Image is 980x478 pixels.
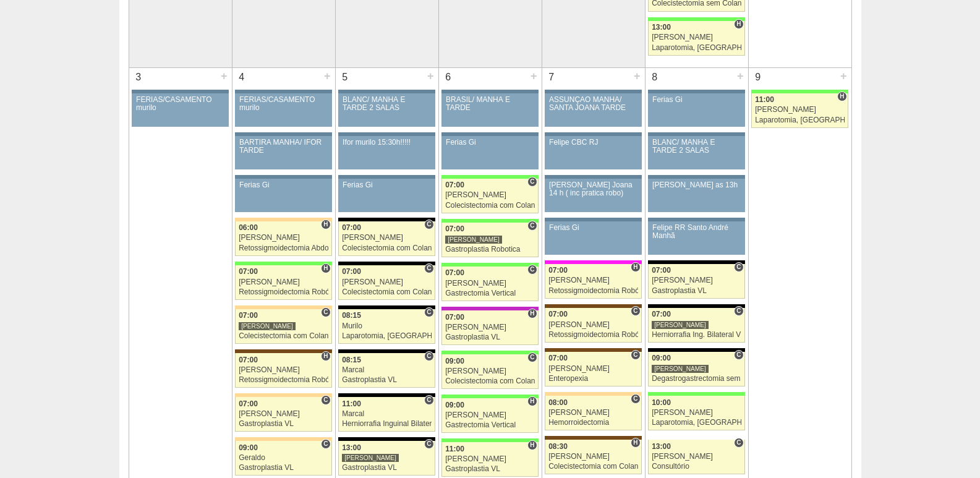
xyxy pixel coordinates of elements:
[648,260,744,264] div: Key: Blanc
[648,392,744,396] div: Key: Brasil
[342,322,432,330] div: Murilo
[235,397,331,432] a: C 07:00 [PERSON_NAME] Gastroplastia VL
[652,139,741,155] div: BLANC/ MANHÃ E TARDE 2 SALAS
[548,365,638,373] div: [PERSON_NAME]
[235,221,331,256] a: H 06:00 [PERSON_NAME] Retossigmoidectomia Abdominal VL
[132,90,228,93] div: Key: Aviso
[343,139,431,147] div: Ifor murilo 15:30h!!!!!
[338,218,435,221] div: Key: Blanc
[648,175,744,179] div: Key: Aviso
[342,356,361,364] span: 08:15
[545,392,641,396] div: Key: Bartira
[548,310,568,318] span: 07:00
[445,357,464,365] span: 09:00
[648,221,744,255] a: Felipe RR Santo André Manhã
[342,453,399,463] div: [PERSON_NAME]
[751,93,848,128] a: H 11:00 [PERSON_NAME] Laparotomia, [GEOGRAPHIC_DATA], Drenagem, Bridas VL
[548,331,638,339] div: Retossigmoidectomia Robótica
[425,68,436,84] div: +
[549,139,637,147] div: Felipe CBC RJ
[441,136,538,169] a: Ferias Gi
[342,223,361,232] span: 07:00
[136,96,224,112] div: FÉRIAS/CASAMENTO murilo
[652,287,741,295] div: Gastroplastia VL
[652,409,741,417] div: [PERSON_NAME]
[648,93,744,127] a: Ferias Gi
[545,304,641,308] div: Key: Santa Joana
[239,410,328,418] div: [PERSON_NAME]
[342,366,432,374] div: Marcal
[342,234,432,242] div: [PERSON_NAME]
[652,375,741,383] div: Degastrogastrectomia sem vago
[239,454,328,462] div: Geraldo
[445,465,535,473] div: Gastroplastia VL
[445,455,535,463] div: [PERSON_NAME]
[239,322,296,331] div: [PERSON_NAME]
[445,401,464,409] span: 09:00
[648,352,744,386] a: C 09:00 [PERSON_NAME] Degastrogastrectomia sem vago
[545,179,641,212] a: [PERSON_NAME] Joana 14 h ( inc pratica robo)
[239,139,328,155] div: BARTIRA MANHÃ/ IFOR TARDE
[631,350,640,360] span: Consultório
[445,202,535,210] div: Colecistectomia com Colangiografia VL
[445,367,535,375] div: [PERSON_NAME]
[648,348,744,352] div: Key: Blanc
[648,179,744,212] a: [PERSON_NAME] as 13h
[751,90,848,93] div: Key: Brasil
[424,439,433,449] span: Consultório
[239,464,328,472] div: Gastroplastia VL
[632,68,642,84] div: +
[445,323,535,331] div: [PERSON_NAME]
[239,234,328,242] div: [PERSON_NAME]
[445,181,464,189] span: 07:00
[441,263,538,267] div: Key: Brasil
[527,440,537,450] span: Hospital
[837,92,846,101] span: Hospital
[321,220,330,229] span: Hospital
[338,309,435,344] a: C 08:15 Murilo Laparotomia, [GEOGRAPHIC_DATA], Drenagem, Bridas VL
[132,93,228,127] a: FÉRIAS/CASAMENTO murilo
[549,224,637,232] div: Ferias Gi
[445,268,464,277] span: 07:00
[235,305,331,309] div: Key: Bartira
[441,442,538,477] a: H 11:00 [PERSON_NAME] Gastroplastia VL
[235,437,331,441] div: Key: Bartira
[235,90,331,93] div: Key: Aviso
[631,394,640,404] span: Consultório
[548,453,638,461] div: [PERSON_NAME]
[321,439,330,449] span: Consultório
[527,309,537,318] span: Hospital
[338,305,435,309] div: Key: Blanc
[219,68,229,84] div: +
[548,463,638,471] div: Colecistectomia com Colangiografia VL
[652,442,671,451] span: 13:00
[342,464,432,472] div: Gastroplastia VL
[527,221,537,231] span: Consultório
[734,438,743,448] span: Consultório
[239,332,328,340] div: Colecistectomia com Colangiografia VL
[342,288,432,296] div: Colecistectomia com Colangiografia VL
[239,366,328,374] div: [PERSON_NAME]
[652,364,709,373] div: [PERSON_NAME]
[342,267,361,276] span: 07:00
[648,17,744,21] div: Key: Brasil
[336,68,355,87] div: 5
[545,352,641,386] a: C 07:00 [PERSON_NAME] Enteropexia
[343,96,431,112] div: BLANC/ MANHÃ E TARDE 2 SALAS
[445,411,535,419] div: [PERSON_NAME]
[548,287,638,295] div: Retossigmoidectomia Robótica
[652,276,741,284] div: [PERSON_NAME]
[652,419,741,427] div: Laparotomia, [GEOGRAPHIC_DATA], Drenagem, Bridas VL
[321,395,330,405] span: Consultório
[648,304,744,308] div: Key: Blanc
[734,19,743,29] span: Hospital
[322,68,333,84] div: +
[548,321,638,329] div: [PERSON_NAME]
[527,352,537,362] span: Consultório
[648,136,744,169] a: BLANC/ MANHÃ E TARDE 2 SALAS
[129,68,148,87] div: 3
[441,93,538,127] a: BRASIL/ MANHÃ E TARDE
[446,96,534,112] div: BRASIL/ MANHÃ E TARDE
[445,224,464,233] span: 07:00
[755,116,845,124] div: Laparotomia, [GEOGRAPHIC_DATA], Drenagem, Bridas VL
